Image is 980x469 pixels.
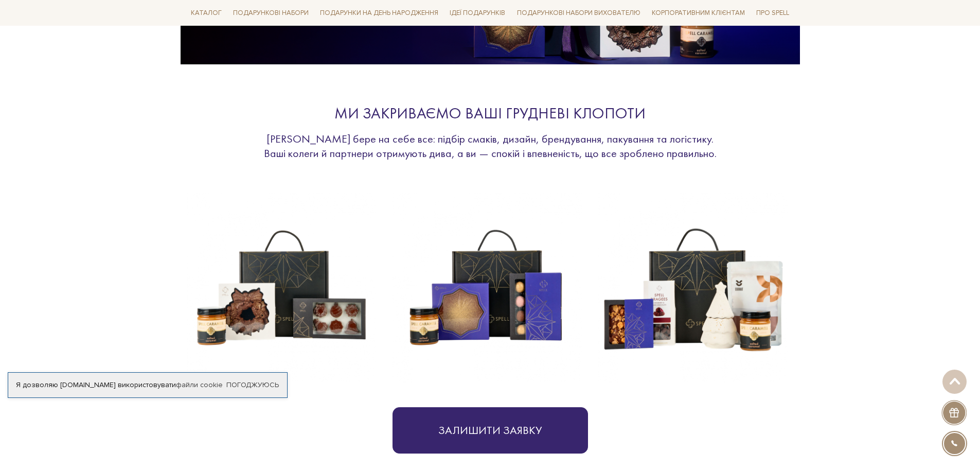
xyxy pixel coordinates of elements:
div: Ми закриваємо ваші грудневі клопоти [254,103,727,124]
a: Ідеї подарунків [446,5,509,21]
a: файли cookie [176,380,223,389]
div: Я дозволяю [DOMAIN_NAME] використовувати [8,380,287,390]
a: Корпоративним клієнтам [648,4,749,22]
a: Подарунки на День народження [316,5,442,21]
a: Про Spell [752,5,793,21]
a: Погоджуюсь [226,380,279,390]
a: Подарункові набори [229,5,313,21]
button: Залишити заявку [393,407,588,454]
a: Каталог [187,5,226,21]
a: Подарункові набори вихователю [513,4,645,22]
p: [PERSON_NAME] бере на себе все: підбір смаків, дизайн, брендування, пакування та логістику. Ваші ... [254,132,727,160]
